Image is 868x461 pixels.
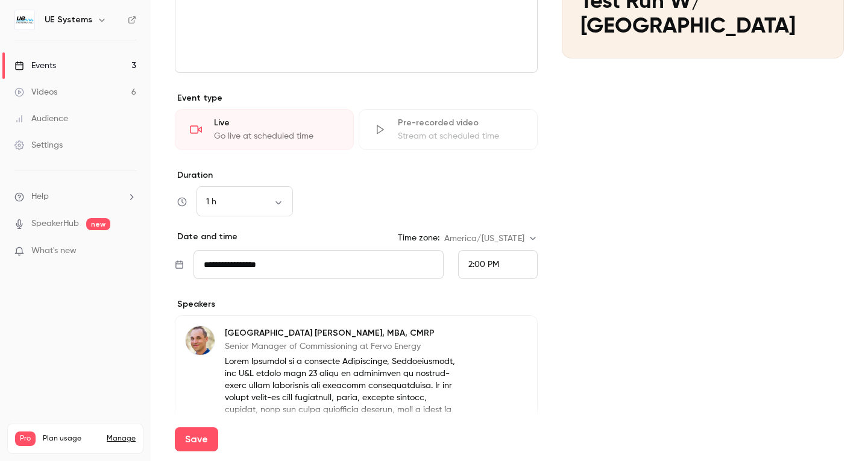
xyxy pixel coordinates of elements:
[444,233,538,245] div: America/[US_STATE]
[45,14,92,26] h6: UE Systems
[31,190,49,203] span: Help
[398,130,523,142] div: Stream at scheduled time
[225,327,459,339] p: [GEOGRAPHIC_DATA] [PERSON_NAME], MBA, CMRP
[14,113,68,125] div: Audience
[214,117,339,129] div: Live
[359,109,538,150] div: Pre-recorded videoStream at scheduled time
[122,246,136,257] iframe: Noticeable Trigger
[214,130,339,142] div: Go live at scheduled time
[15,10,34,30] img: UE Systems
[186,326,215,355] img: Milan Heninger, MBA, CMRP
[175,109,354,150] div: LiveGo live at scheduled time
[197,196,293,208] div: 1 h
[225,340,459,353] p: Senior Manager of Commissioning at Fervo Energy
[175,92,538,104] p: Event type
[398,232,439,244] label: Time zone:
[175,231,237,243] p: Date and time
[31,218,79,230] a: SpeakerHub
[175,298,538,310] p: Speakers
[398,117,523,129] div: Pre-recorded video
[175,427,218,451] button: Save
[468,260,499,269] span: 2:00 PM
[193,250,444,279] input: Tue, Feb 17, 2026
[107,434,136,444] a: Manage
[14,190,136,203] li: help-dropdown-opener
[14,139,63,151] div: Settings
[86,218,110,230] span: new
[15,431,36,446] span: Pro
[458,250,538,279] div: From
[43,434,99,444] span: Plan usage
[14,60,56,72] div: Events
[14,86,57,98] div: Videos
[31,245,77,257] span: What's new
[175,169,538,181] label: Duration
